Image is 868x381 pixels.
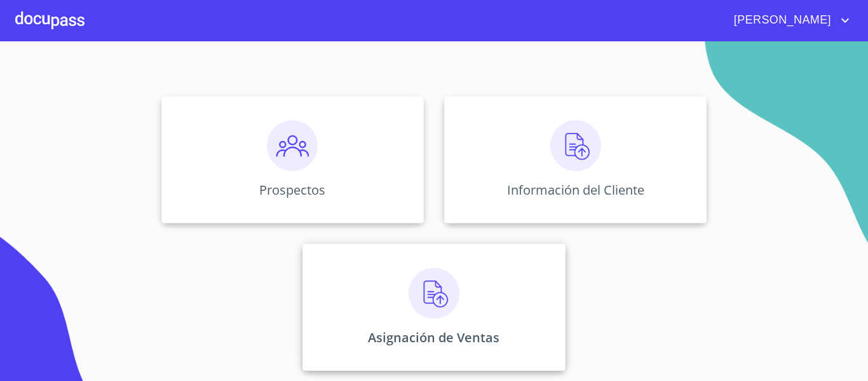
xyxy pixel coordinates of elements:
p: Asignación de Ventas [368,329,499,346]
button: account of current user [724,10,853,31]
img: prospectos.png [267,120,318,171]
p: Información del Cliente [507,181,644,198]
p: Prospectos [259,181,325,198]
span: [PERSON_NAME] [724,10,837,31]
img: carga.png [550,120,601,171]
img: carga.png [409,268,459,319]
